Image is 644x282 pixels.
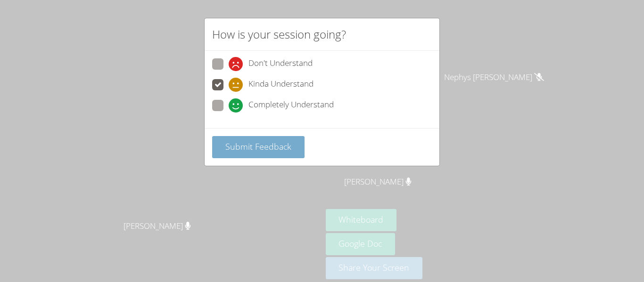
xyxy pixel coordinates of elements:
span: Don't Understand [248,57,313,71]
h2: How is your session going? [212,26,346,43]
span: Submit Feedback [225,141,291,152]
span: Completely Understand [248,98,334,113]
button: Submit Feedback [212,136,305,158]
span: Kinda Understand [248,78,314,92]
